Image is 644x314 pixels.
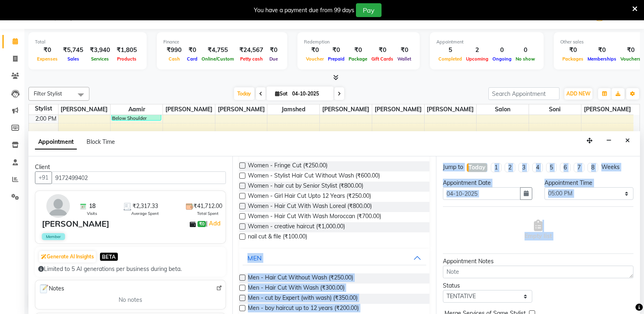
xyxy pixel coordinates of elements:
[65,56,81,62] span: Sales
[197,221,206,227] span: ₹0
[566,91,590,97] span: ADD NEW
[436,45,464,55] div: 5
[304,56,326,62] span: Voucher
[35,171,52,184] button: +91
[618,45,643,55] div: ₹0
[60,45,87,55] div: ₹5,745
[560,163,570,172] li: 6
[464,56,490,62] span: Upcoming
[425,104,477,115] span: [PERSON_NAME]
[443,282,532,290] div: Status
[89,202,95,210] span: 18
[347,56,369,62] span: Package
[395,56,413,62] span: Wallet
[514,56,537,62] span: No show
[326,45,347,55] div: ₹0
[208,219,222,228] a: Add
[248,232,307,243] span: nail cut & file (₹100.00)
[247,253,262,263] div: MEN
[304,39,413,45] div: Redemption
[248,192,371,202] span: Women - Girl Hair Cut Upto 12 Years (₹250.00)
[35,56,60,62] span: Expenses
[518,163,529,172] li: 3
[185,45,199,55] div: ₹0
[34,115,58,123] div: 2:00 PM
[248,273,353,284] span: Men - Hair Cut Without Wash (₹250.00)
[468,163,486,172] div: Today
[163,104,215,115] span: [PERSON_NAME]
[618,56,643,62] span: Vouchers
[601,163,620,171] div: Weeks
[29,104,58,113] div: Stylist
[46,194,70,218] img: avatar
[320,104,372,115] span: [PERSON_NAME]
[34,90,62,97] span: Filter Stylist
[254,6,354,15] div: You have a payment due from 99 days
[111,104,163,115] span: aamir
[560,45,585,55] div: ₹0
[248,222,345,232] span: Women - creative haircut (₹1,000.00)
[490,45,514,55] div: 0
[585,45,618,55] div: ₹0
[581,104,633,115] span: [PERSON_NAME]
[273,91,290,97] span: Sat
[163,45,185,55] div: ₹990
[119,296,142,304] span: No notes
[443,187,520,200] input: yyyy-mm-dd
[248,161,327,171] span: Women - Fringe Cut (₹250.00)
[477,104,529,115] span: salon
[464,45,490,55] div: 2
[39,251,96,262] button: Generate AI Insights
[248,304,359,314] span: Men - boy haircut up to 12 years (₹200.00)
[35,163,226,171] div: Client
[131,210,159,217] span: Average Spent
[505,163,515,172] li: 2
[369,56,395,62] span: Gift Cards
[395,45,413,55] div: ₹0
[42,233,65,240] span: Member
[35,39,140,45] div: Total
[491,163,501,172] li: 1
[59,104,111,115] span: [PERSON_NAME]
[248,202,372,212] span: Women - Hair Cut With Wash Loreal (₹800.00)
[248,212,381,222] span: Women - Hair Cut With Wash Moroccan (₹700.00)
[132,202,158,210] span: ₹2,317.33
[236,45,267,55] div: ₹24,567
[113,45,140,55] div: ₹1,805
[443,257,633,266] div: Appointment Notes
[588,163,598,172] li: 8
[436,39,537,45] div: Appointment
[39,284,64,294] span: Notes
[525,220,552,240] span: Empty list
[532,163,543,172] li: 4
[234,87,254,100] span: Today
[206,219,222,228] span: |
[52,171,226,184] input: Search by Name/Mobile/Email/Code
[243,251,427,265] button: MEN
[215,104,267,115] span: [PERSON_NAME]
[248,294,358,304] span: Men - cut by Expert (with wash) (₹350.00)
[529,104,581,115] span: soni
[544,179,633,187] div: Appointment Time
[197,210,219,217] span: Total Spent
[87,45,113,55] div: ₹3,940
[622,134,633,147] button: Close
[267,45,281,55] div: ₹0
[560,56,585,62] span: Packages
[564,88,592,100] button: ADD NEW
[436,56,464,62] span: Completed
[167,56,182,62] span: Cash
[42,218,109,230] div: [PERSON_NAME]
[304,45,326,55] div: ₹0
[193,202,222,210] span: ₹41,712.00
[185,56,199,62] span: Card
[35,45,60,55] div: ₹0
[290,88,330,100] input: 2025-10-04
[199,45,236,55] div: ₹4,755
[546,163,557,172] li: 5
[267,56,280,62] span: Due
[267,104,319,115] span: Jamshed
[356,3,382,17] button: Pay
[238,56,265,62] span: Petty cash
[199,56,236,62] span: Online/Custom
